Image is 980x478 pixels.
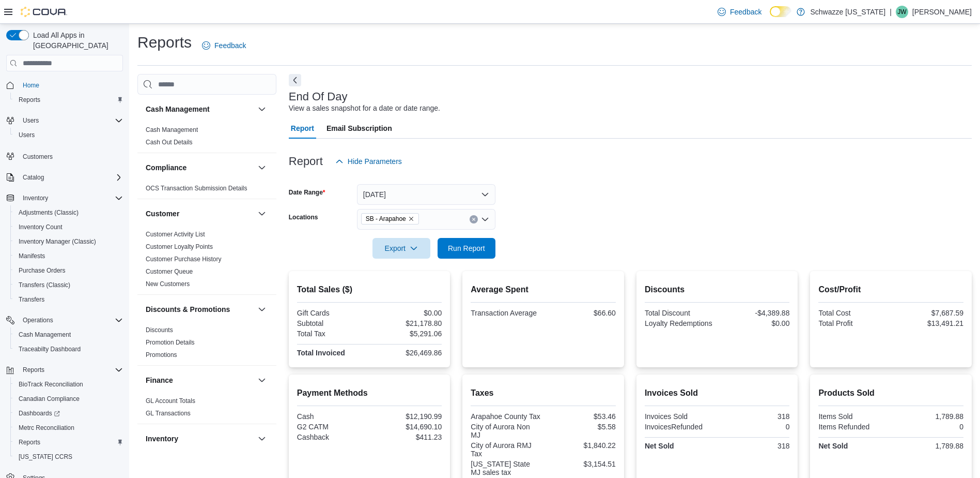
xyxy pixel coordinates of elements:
[893,319,963,327] div: $13,491.21
[893,423,963,431] div: 0
[14,451,123,463] span: Washington CCRS
[19,331,71,339] span: Cash Management
[770,6,791,17] input: Dark Mode
[14,407,64,420] a: Dashboards
[818,387,963,399] h2: Products Sold
[546,412,616,421] div: $53.46
[438,238,495,259] button: Run Report
[371,423,442,431] div: $14,690.10
[289,74,301,86] button: Next
[297,387,442,399] h2: Payment Methods
[14,235,100,248] a: Inventory Manager (Classic)
[326,118,392,139] span: Email Subscription
[146,434,178,444] h3: Inventory
[14,393,123,405] span: Canadian Compliance
[19,266,66,275] span: Purchase Orders
[146,280,190,288] a: New Customers
[14,221,123,233] span: Inventory Count
[719,442,789,450] div: 318
[137,124,276,153] div: Cash Management
[645,387,790,399] h2: Invoices Sold
[730,7,761,17] span: Feedback
[893,309,963,317] div: $7,687.59
[289,213,318,221] label: Locations
[289,103,440,114] div: View a sales snapshot for a date or date range.
[14,264,70,277] a: Purchase Orders
[14,436,44,449] a: Reports
[408,216,414,222] button: Remove SB - Arapahoe from selection in this group
[146,256,222,263] a: Customer Purchase History
[371,330,442,338] div: $5,291.06
[146,255,222,263] span: Customer Purchase History
[348,156,402,167] span: Hide Parameters
[14,328,123,341] span: Cash Management
[10,263,127,278] button: Purchase Orders
[481,215,489,223] button: Open list of options
[14,279,123,291] span: Transfers (Classic)
[146,243,213,250] a: Customer Loyalty Points
[14,422,123,434] span: Metrc Reconciliation
[256,374,268,386] button: Finance
[14,250,49,262] a: Manifests
[10,377,127,392] button: BioTrack Reconciliation
[357,184,495,205] button: [DATE]
[14,422,79,434] a: Metrc Reconciliation
[23,81,39,89] span: Home
[645,423,715,431] div: InvoicesRefunded
[2,170,127,185] button: Catalog
[146,208,179,219] h3: Customer
[14,407,123,420] span: Dashboards
[645,442,674,450] strong: Net Sold
[14,94,44,106] a: Reports
[366,214,406,224] span: SB - Arapahoe
[818,412,889,421] div: Items Sold
[146,243,213,251] span: Customer Loyalty Points
[14,378,87,391] a: BioTrack Reconciliation
[371,433,442,441] div: $411.23
[146,162,254,173] button: Compliance
[23,116,39,125] span: Users
[19,314,57,326] button: Operations
[818,309,889,317] div: Total Cost
[19,380,83,389] span: BioTrack Reconciliation
[137,324,276,365] div: Discounts & Promotions
[471,460,541,476] div: [US_STATE] State MJ sales tax
[810,6,885,18] p: Schwazze [US_STATE]
[146,230,205,238] span: Customer Activity List
[146,208,254,219] button: Customer
[19,150,123,162] span: Customers
[14,264,123,277] span: Purchase Orders
[471,412,541,421] div: Arapahoe County Tax
[470,215,478,223] button: Clear input
[14,451,76,463] a: [US_STATE] CCRS
[14,129,123,141] span: Users
[719,412,789,421] div: 318
[818,319,889,327] div: Total Profit
[146,351,177,359] span: Promotions
[146,268,193,275] a: Customer Queue
[23,173,44,182] span: Catalog
[137,228,276,294] div: Customer
[10,406,127,421] a: Dashboards
[146,304,230,315] h3: Discounts & Promotions
[19,345,81,353] span: Traceabilty Dashboard
[331,151,406,172] button: Hide Parameters
[10,205,127,220] button: Adjustments (Classic)
[23,316,53,324] span: Operations
[19,96,40,104] span: Reports
[2,78,127,93] button: Home
[10,450,127,464] button: [US_STATE] CCRS
[146,410,191,417] a: GL Transactions
[214,40,246,51] span: Feedback
[471,441,541,458] div: City of Aurora RMJ Tax
[21,7,67,17] img: Cova
[137,182,276,199] div: Compliance
[256,103,268,115] button: Cash Management
[897,6,906,18] span: JW
[146,104,254,114] button: Cash Management
[14,293,123,306] span: Transfers
[19,114,123,127] span: Users
[146,375,173,385] h3: Finance
[10,278,127,292] button: Transfers (Classic)
[19,364,123,376] span: Reports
